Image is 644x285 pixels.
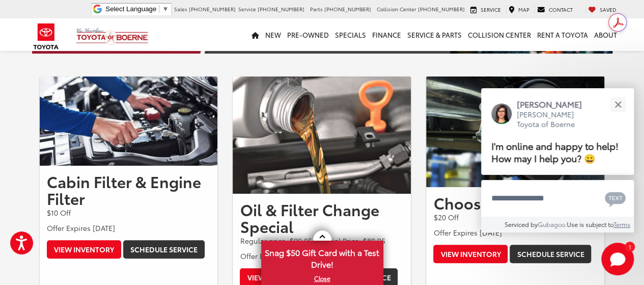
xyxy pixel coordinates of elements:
[506,6,532,14] a: Map
[602,187,629,210] button: Chat with SMS
[262,242,382,273] span: Snag $50 Gift Card with a Test Drive!
[510,245,591,263] a: Schedule Service
[123,240,205,258] a: Schedule Service
[600,6,617,13] span: Saved
[433,194,597,211] h2: Choose Your Discount
[433,245,508,263] a: View Inventory
[310,5,323,13] span: Parts
[240,201,404,235] h2: Oil & Filter Change Special
[47,208,211,218] p: $10 Off
[47,223,211,233] p: Offer Expires [DATE]
[238,5,256,13] span: Service
[262,18,284,51] a: New
[47,240,121,258] a: View Inventory
[468,6,503,14] a: Service
[607,93,629,115] button: Close
[481,180,634,217] textarea: Type your message
[27,20,65,53] img: Toyota
[591,18,620,51] a: About
[40,76,218,166] img: Cabin Filter & Engine Filter
[76,28,149,45] img: Vic Vaughan Toyota of Boerne
[538,220,567,228] a: Gubagoo.
[426,76,604,187] img: Choose Your Discount
[517,98,592,110] p: [PERSON_NAME]
[105,5,169,13] a: Select Language​
[105,5,156,13] span: Select Language
[174,5,187,13] span: Sales
[613,220,630,228] a: Terms
[491,139,619,165] span: I'm online and happy to help! How may I help you? 😀
[518,6,529,13] span: Map
[418,5,465,13] span: [PHONE_NUMBER]
[162,5,169,13] span: ▼
[433,227,597,238] p: Offer Expires [DATE]
[284,18,332,51] a: Pre-Owned
[481,6,501,13] span: Service
[628,244,631,249] span: 1
[47,173,211,206] h2: Cabin Filter & Engine Filter
[517,110,592,129] p: [PERSON_NAME] Toyota of Boerne
[601,243,634,275] button: Toggle Chat Window
[605,191,626,207] svg: Text
[324,5,371,13] span: [PHONE_NUMBER]
[369,18,404,51] a: Finance
[481,88,634,232] div: Close[PERSON_NAME][PERSON_NAME] Toyota of BoerneI'm online and happy to help! How may I help you?...
[505,220,538,228] span: Serviced by
[404,18,465,51] a: Service & Parts: Opens in a new tab
[534,18,591,51] a: Rent a Toyota
[535,6,575,14] a: Contact
[585,6,619,14] a: My Saved Vehicles
[465,18,534,51] a: Collision Center
[377,5,416,13] span: Collision Center
[248,18,262,51] a: Home
[240,251,404,261] p: Offer Expires [DATE]
[332,18,369,51] a: Specials
[567,220,613,228] span: Use is subject to
[240,236,404,246] p: Regular price: $99.95; Special Price: $89.95
[601,243,634,275] svg: Start Chat
[233,76,411,194] img: Oil & Filter Change Special
[549,6,573,13] span: Contact
[189,5,236,13] span: [PHONE_NUMBER]
[258,5,304,13] span: [PHONE_NUMBER]
[433,212,597,222] p: $20 Off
